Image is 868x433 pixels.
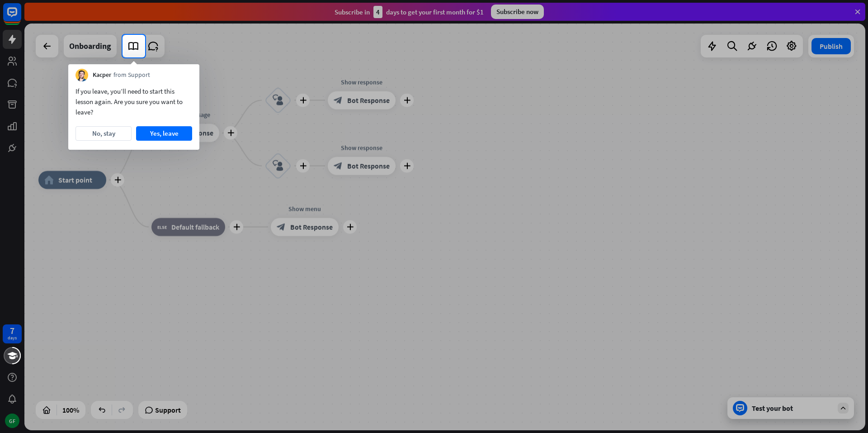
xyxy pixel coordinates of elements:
[93,71,111,80] span: Kacper
[136,126,192,141] button: Yes, leave
[113,71,150,80] span: from Support
[75,86,192,117] div: If you leave, you’ll need to start this lesson again. Are you sure you want to leave?
[75,126,132,141] button: No, stay
[7,4,34,31] button: Open LiveChat chat widget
